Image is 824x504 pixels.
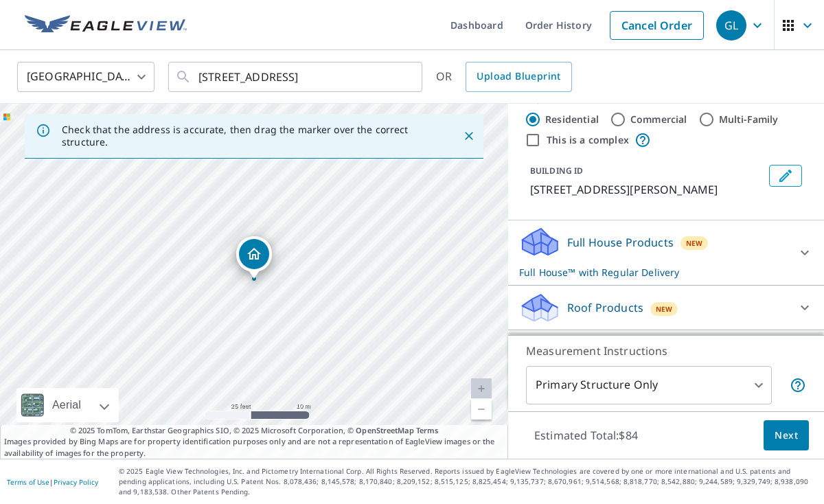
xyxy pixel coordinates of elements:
[62,124,438,148] p: Check that the address is accurate, then drag the marker over the correct structure.
[198,58,394,96] input: Search by address or latitude-longitude
[471,399,492,420] a: Current Level 20, Zoom Out
[519,226,813,279] div: Full House ProductsNewFull House™ with Regular Delivery
[530,181,764,198] p: [STREET_ADDRESS][PERSON_NAME]
[460,127,478,145] button: Close
[686,238,703,249] span: New
[48,388,85,422] div: Aerial
[119,466,817,497] p: © 2025 Eagle View Technologies, Inc. and Pictometry International Corp. All Rights Reserved. Repo...
[236,236,272,279] div: Dropped pin, building 1, Residential property, 2112 9th Ave Huntington, WV 25703
[545,113,599,126] label: Residential
[356,425,413,435] a: OpenStreetMap
[436,62,572,92] div: OR
[519,265,788,279] p: Full House™ with Regular Delivery
[523,420,649,450] p: Estimated Total: $84
[477,68,560,85] span: Upload Blueprint
[466,62,571,92] a: Upload Blueprint
[630,113,687,126] label: Commercial
[7,478,98,486] p: |
[764,420,809,451] button: Next
[530,165,583,176] p: BUILDING ID
[769,165,802,187] button: Edit building 1
[610,11,704,40] a: Cancel Order
[70,425,439,437] span: © 2025 TomTom, Earthstar Geographics SIO, © 2025 Microsoft Corporation, ©
[526,343,806,359] p: Measurement Instructions
[567,299,643,316] p: Roof Products
[567,234,674,251] p: Full House Products
[519,291,813,324] div: Roof ProductsNew
[716,10,746,41] div: GL
[7,477,49,487] a: Terms of Use
[25,15,187,36] img: EV Logo
[471,378,492,399] a: Current Level 20, Zoom In Disabled
[719,113,779,126] label: Multi-Family
[526,366,772,404] div: Primary Structure Only
[790,377,806,393] span: Your report will include only the primary structure on the property. For example, a detached gara...
[547,133,629,147] label: This is a complex
[656,303,673,314] span: New
[17,58,154,96] div: [GEOGRAPHIC_DATA]
[416,425,439,435] a: Terms
[775,427,798,444] span: Next
[54,477,98,487] a: Privacy Policy
[16,388,119,422] div: Aerial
